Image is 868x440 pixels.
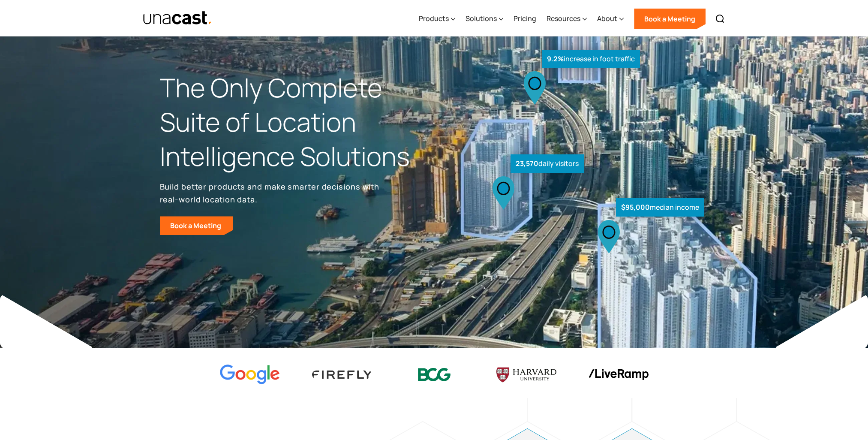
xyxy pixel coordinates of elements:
[516,159,538,168] strong: 23,570
[597,1,624,36] div: About
[419,13,449,24] div: Products
[634,9,706,29] a: Book a Meeting
[511,154,584,173] div: daily visitors
[466,13,497,24] div: Solutions
[419,1,455,36] div: Products
[496,365,556,385] img: Harvard U logo
[143,11,213,26] a: home
[547,54,564,63] strong: 9.2%
[160,180,383,206] p: Build better products and make smarter decisions with real-world location data.
[160,216,233,235] a: Book a Meeting
[542,50,640,68] div: increase in foot traffic
[514,1,536,36] a: Pricing
[466,1,503,36] div: Solutions
[404,362,464,387] img: BCG logo
[715,14,725,24] img: Search icon
[143,11,213,26] img: Unacast text logo
[160,71,434,173] h1: The Only Complete Suite of Location Intelligence Solutions
[547,13,580,24] div: Resources
[589,369,649,380] img: liveramp logo
[547,1,587,36] div: Resources
[616,198,704,217] div: median income
[621,202,650,212] strong: $95,000
[312,371,372,379] img: Firefly Advertising logo
[597,13,617,24] div: About
[220,365,280,385] img: Google logo Color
